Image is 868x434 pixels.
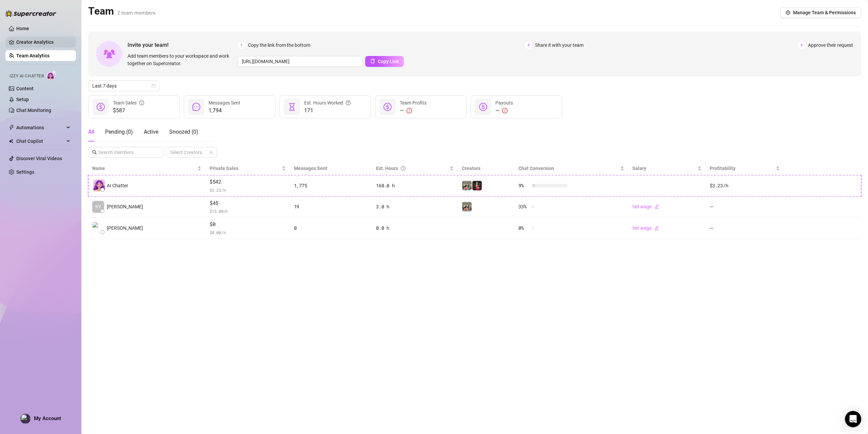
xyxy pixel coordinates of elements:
span: KY [95,203,101,210]
input: Search members [98,149,154,156]
span: $0 [210,220,286,228]
img: Kylie [472,181,482,190]
span: Profitability [710,166,735,171]
span: Izzy AI Chatter [9,73,44,79]
span: info-circle [139,99,144,107]
span: edit [654,226,659,230]
span: thunderbolt [9,125,14,130]
span: Name [92,165,196,172]
div: Pending ( 0 ) [105,128,133,136]
a: Settings [16,169,34,175]
span: hourglass [288,103,296,111]
span: Copy Link [378,59,399,64]
span: Last 7 days [92,81,155,91]
span: [PERSON_NAME] [107,203,143,210]
span: question-circle [401,165,406,172]
span: Salary [632,166,646,171]
span: Messages Sent [209,100,240,106]
img: izzy-ai-chatter-avatar-DDCN_rTZ.svg [93,180,105,191]
th: Name [88,162,205,175]
span: exclamation-circle [407,108,412,113]
span: Chat Copilot [16,136,64,147]
span: Invite your team! [127,41,238,49]
img: profilePics%2Fzs8tBE9wFLV7Irx0JDGcbWEMdQq1.png [21,414,30,423]
span: Automations [16,122,64,133]
a: Set wageedit [632,225,659,231]
div: 0.0 h [376,224,454,232]
h2: Team [88,5,156,18]
span: message [192,103,200,111]
span: Private Sales [210,166,238,171]
span: Payouts [495,100,513,106]
span: $ 15.00 /h [210,208,286,214]
div: 3.0 h [376,203,454,210]
span: $45 [210,199,286,207]
span: 3 [798,41,805,49]
span: [PERSON_NAME] [107,224,143,232]
span: Chat Conversion [518,166,554,171]
span: Share it with your team [535,41,584,49]
a: Chat Monitoring [16,108,51,113]
img: kylie [462,202,472,211]
span: Team Profits [400,100,427,106]
td: — [706,218,784,239]
a: Home [16,26,29,31]
div: Est. Hours Worked [304,99,351,107]
span: 33 % [518,203,529,210]
a: Set wageedit [632,204,659,209]
span: search [92,150,97,155]
span: 171 [304,107,351,115]
span: Add team members to your workspace and work together on Supercreator. [127,52,235,67]
span: team [209,150,213,154]
td: — [706,196,784,218]
div: $3.23 /h [710,182,780,189]
button: Manage Team & Permissions [780,7,861,18]
div: — [400,107,427,115]
button: Copy Link [365,56,404,67]
img: Chat Copilot [9,139,13,144]
a: Creator Analytics [16,37,71,48]
img: AI Chatter [46,70,57,80]
span: My Account [34,415,61,421]
span: exclamation-circle [502,108,508,113]
span: dollar-circle [97,103,105,111]
span: Approve their request [808,41,853,49]
div: Est. Hours [376,165,448,172]
span: copy [370,59,375,63]
span: Snoozed ( 0 ) [169,129,198,135]
div: All [88,128,94,136]
div: Open Intercom Messenger [845,411,861,427]
div: 0 [294,224,368,232]
span: setting [786,10,790,15]
img: Michael Patrick [93,222,104,233]
span: $ 3.23 /h [210,187,286,193]
a: Content [16,86,34,91]
span: 9 % [518,182,529,189]
div: Team Sales [113,99,144,107]
span: Copy the link from the bottom [248,41,310,49]
span: 2 [525,41,532,49]
span: dollar-circle [479,103,487,111]
th: Creators [458,162,514,175]
span: edit [654,204,659,209]
span: $587 [113,107,144,115]
div: 1,775 [294,182,368,189]
span: AI Chatter [107,182,128,189]
a: Discover Viral Videos [16,156,62,161]
a: Setup [16,97,29,102]
span: Manage Team & Permissions [793,10,856,15]
span: 1 [238,41,245,49]
div: 19 [294,203,368,210]
img: logo-BBDzfeDw.svg [5,10,56,17]
span: Messages Sent [294,166,327,171]
img: kylie [462,181,472,190]
span: $542 [210,178,286,186]
span: question-circle [346,99,351,107]
span: 1,794 [209,107,240,115]
span: dollar-circle [383,103,392,111]
span: 2 team members [117,10,156,16]
a: Team Analytics [16,53,50,58]
span: calendar [152,84,156,88]
span: 0 % [518,224,529,232]
div: 168.0 h [376,182,454,189]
